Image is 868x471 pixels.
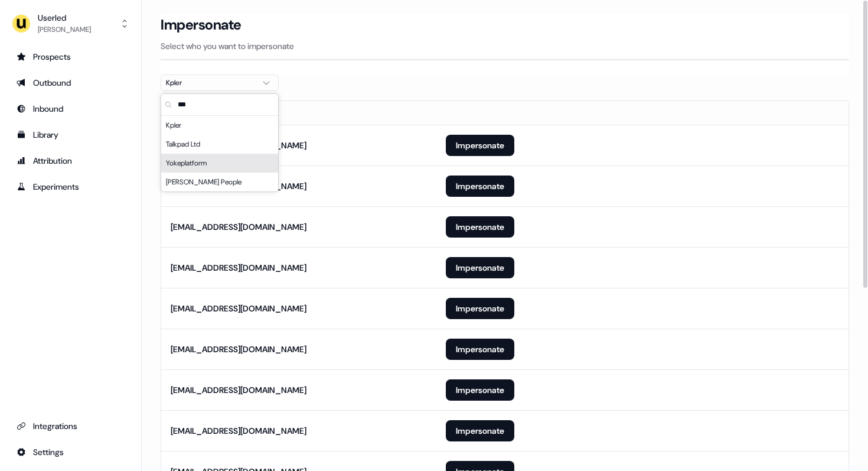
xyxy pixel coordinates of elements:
div: Talkpad Ltd [161,135,278,154]
a: Go to experiments [9,177,132,196]
div: Library [17,129,125,141]
p: Select who you want to impersonate [161,40,849,52]
a: Go to templates [9,125,132,144]
div: Yokeplatform [161,154,278,173]
div: Kpler [161,116,278,135]
div: Suggestions [161,116,278,191]
button: Impersonate [446,216,514,238]
div: Attribution [17,155,125,167]
div: [EMAIL_ADDRESS][DOMAIN_NAME] [171,384,306,396]
button: Impersonate [446,298,514,319]
a: Go to integrations [9,443,132,462]
div: Experiments [17,181,125,193]
a: Go to prospects [9,47,132,66]
button: Impersonate [446,176,514,197]
a: Go to outbound experience [9,73,132,92]
button: Impersonate [446,257,514,278]
div: [EMAIL_ADDRESS][DOMAIN_NAME] [171,343,306,355]
div: [EMAIL_ADDRESS][DOMAIN_NAME] [171,262,306,274]
div: [PERSON_NAME] People [161,173,278,191]
div: Integrations [17,420,125,432]
div: [EMAIL_ADDRESS][DOMAIN_NAME] [171,221,306,233]
div: [EMAIL_ADDRESS][DOMAIN_NAME] [171,425,306,437]
button: Kpler [161,74,279,91]
button: Impersonate [446,339,514,360]
div: [PERSON_NAME] [38,24,91,35]
a: Go to attribution [9,151,132,170]
div: Kpler [166,77,254,89]
a: Go to Inbound [9,99,132,118]
button: Impersonate [446,379,514,401]
div: [EMAIL_ADDRESS][DOMAIN_NAME] [171,303,306,314]
button: Userled[PERSON_NAME] [9,9,132,38]
div: Userled [38,12,91,24]
div: Prospects [17,51,125,63]
button: Impersonate [446,420,514,441]
div: Outbound [17,77,125,89]
div: Settings [17,446,125,458]
th: Email [161,101,436,125]
div: Inbound [17,103,125,115]
a: Go to integrations [9,417,132,436]
h3: Impersonate [161,16,242,34]
button: Impersonate [446,135,514,156]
